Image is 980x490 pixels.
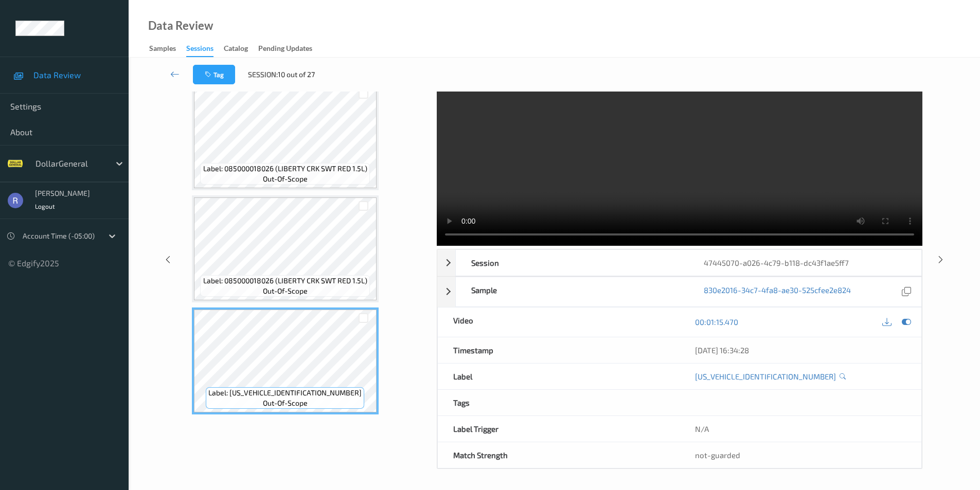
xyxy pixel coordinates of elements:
a: Pending Updates [258,42,323,56]
button: Tag [193,65,235,84]
div: Pending Updates [258,43,312,56]
span: Label: 085000018026 (LIBERTY CRK SWT RED 1.5L) [203,164,367,174]
div: Match Strength [438,442,680,468]
div: Catalog [224,43,248,56]
a: [US_VEHICLE_IDENTIFICATION_NUMBER] [695,371,836,382]
div: not-guarded [695,450,906,460]
div: [DATE] 16:34:28 [695,345,906,355]
div: Label Trigger [438,416,680,442]
div: Sessions [186,43,213,57]
div: Session47445070-a026-4c79-b118-dc43f1ae5ff7 [437,249,922,276]
a: 00:01:15.470 [695,317,738,327]
a: 830e2016-34c7-4fa8-ae30-525cfee2e824 [704,285,851,299]
div: Video [438,307,680,337]
span: out-of-scope [263,286,308,296]
span: out-of-scope [263,174,308,184]
div: Data Review [148,21,213,31]
div: Sample [456,277,688,306]
span: out-of-scope [263,398,308,408]
a: Sessions [186,42,224,57]
div: Label [438,364,680,389]
span: Session: [248,69,278,80]
span: Label: [US_VEHICLE_IDENTIFICATION_NUMBER] [208,388,362,398]
div: Timestamp [438,337,680,363]
div: 47445070-a026-4c79-b118-dc43f1ae5ff7 [688,250,921,276]
div: Tags [438,390,680,415]
span: Label: 085000018026 (LIBERTY CRK SWT RED 1.5L) [203,276,367,286]
span: 10 out of 27 [278,69,315,80]
div: N/A [680,416,921,442]
div: Sample830e2016-34c7-4fa8-ae30-525cfee2e824 [437,277,922,307]
div: Session [456,250,688,276]
a: Catalog [224,42,258,56]
a: Samples [149,42,186,56]
div: Samples [149,43,176,56]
